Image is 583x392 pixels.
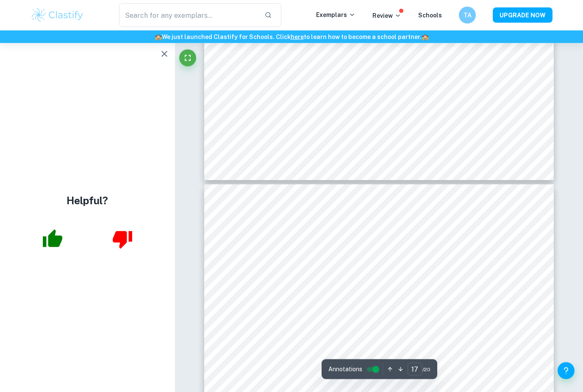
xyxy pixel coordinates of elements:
a: Schools [418,12,442,19]
p: Review [372,11,401,20]
a: here [291,33,304,40]
span: 🏫 [155,33,162,40]
h4: Helpful? [67,193,108,208]
button: Help and Feedback [558,362,575,379]
button: Fullscreen [179,50,196,67]
input: Search for any exemplars... [119,3,258,27]
button: TA [459,7,476,24]
h6: TA [463,11,472,20]
span: 🏫 [422,33,429,40]
button: UPGRADE NOW [493,8,552,23]
h6: We just launched Clastify for Schools. Click to learn how to become a school partner. [2,32,581,42]
img: Clastify logo [31,7,84,24]
p: Exemplars [316,10,355,19]
span: Annotations [328,365,362,374]
span: / 20 [422,366,430,373]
